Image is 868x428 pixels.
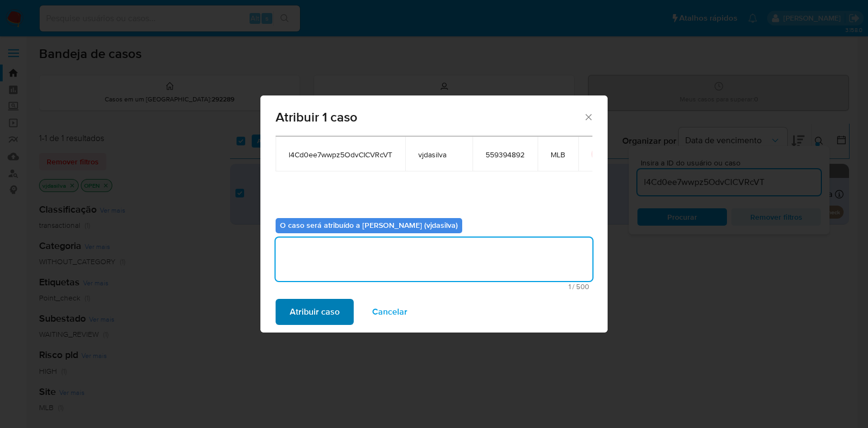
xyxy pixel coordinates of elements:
[290,300,340,324] span: Atribuir caso
[551,150,565,159] span: MLB
[358,299,422,325] button: Cancelar
[260,95,608,333] div: assign-modal
[583,112,593,122] button: Fechar a janela
[276,111,583,124] span: Atribuir 1 caso
[418,150,459,159] span: vjdasilva
[279,283,589,290] span: Máximo de 500 caracteres
[280,220,458,231] b: O caso será atribuído a [PERSON_NAME] (vjdasilva)
[486,150,525,159] span: 559394892
[372,300,407,324] span: Cancelar
[276,299,354,325] button: Atribuir caso
[591,148,604,161] button: icon-button
[289,150,392,159] span: l4Cd0ee7wwpz5OdvCICVRcVT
